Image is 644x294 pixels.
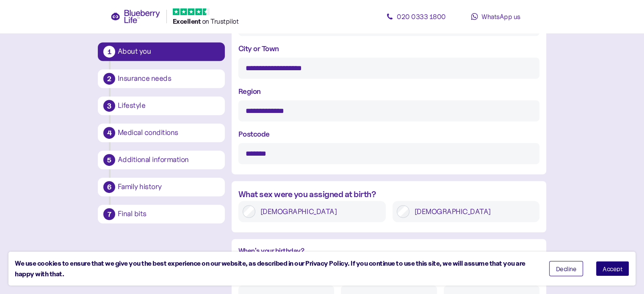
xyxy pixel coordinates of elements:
button: 1About you [98,42,225,61]
div: We use cookies to ensure that we give you the best experience on our website, as described in our... [15,258,536,279]
div: 4 [103,127,115,139]
span: 020 0333 1800 [397,12,446,21]
div: 3 [103,100,115,112]
div: Family history [118,183,219,191]
label: [DEMOGRAPHIC_DATA] [409,205,536,218]
div: 6 [103,181,115,193]
div: Medical conditions [118,129,219,137]
button: Accept cookies [596,261,629,276]
div: Additional information [118,156,219,164]
button: 7Final bits [98,205,225,223]
button: 4Medical conditions [98,124,225,142]
button: 3Lifestyle [98,96,225,115]
div: 7 [103,208,115,220]
button: Decline cookies [549,261,583,276]
div: What sex were you assigned at birth? [238,188,539,201]
span: Accept [603,266,622,272]
label: Postcode [238,128,270,140]
span: Excellent ️ [173,17,202,25]
div: Insurance needs [118,75,219,82]
div: Lifestyle [118,102,219,110]
label: [DEMOGRAPHIC_DATA] [255,205,381,218]
a: WhatsApp us [458,8,534,25]
button: 2Insurance needs [98,69,225,88]
div: 5 [103,154,115,166]
button: 6Family history [98,178,225,196]
div: When's your birthday? [238,246,539,256]
div: 2 [103,73,115,85]
div: About you [118,48,219,55]
label: Region [238,85,261,97]
span: on Trustpilot [202,17,239,25]
div: 1 [103,46,115,58]
label: City or Town [238,43,279,54]
div: Final bits [118,210,219,218]
a: 020 0333 1800 [378,8,454,25]
span: WhatsApp us [481,12,520,21]
button: 5Additional information [98,151,225,169]
span: Decline [556,266,577,272]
